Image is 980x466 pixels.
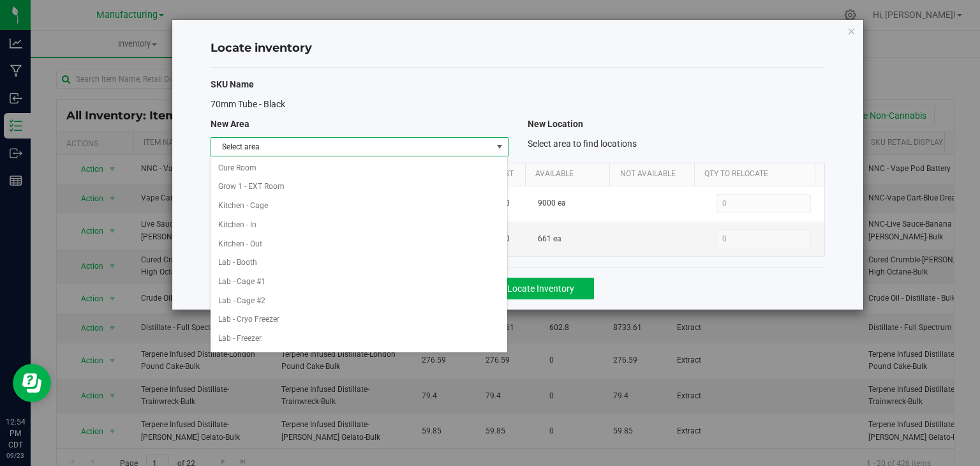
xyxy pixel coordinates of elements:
li: Lab - Freezer [211,329,507,349]
a: Available [535,169,605,179]
span: Locate Inventory [507,283,574,294]
li: Lab - Cage #2 [211,292,507,311]
span: New Area [211,119,249,129]
a: Qty to Relocate [704,169,810,179]
li: Lab - Fridge #1 [211,349,507,368]
li: Lab - Booth [211,253,507,273]
span: 70mm Tube - Black [211,99,285,109]
span: Select area to find locations [528,139,637,149]
li: Kitchen - Out [211,235,507,254]
li: Kitchen - Cage [211,197,507,216]
span: 661 ea [538,233,561,245]
span: SKU Name [211,79,254,89]
li: Cure Room [211,159,507,178]
span: select [491,138,507,156]
span: New Location [528,119,583,129]
a: Not Available [620,169,690,179]
li: Grow 1 - EXT Room [211,177,507,197]
span: Select area [211,138,492,156]
h4: Locate inventory [211,40,826,57]
span: 9000 ea [538,197,566,209]
li: Lab - Cage #1 [211,273,507,292]
iframe: Resource center [13,364,51,402]
li: Kitchen - In [211,216,507,235]
li: Lab - Cryo Freezer [211,310,507,329]
button: Locate Inventory [487,278,594,299]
